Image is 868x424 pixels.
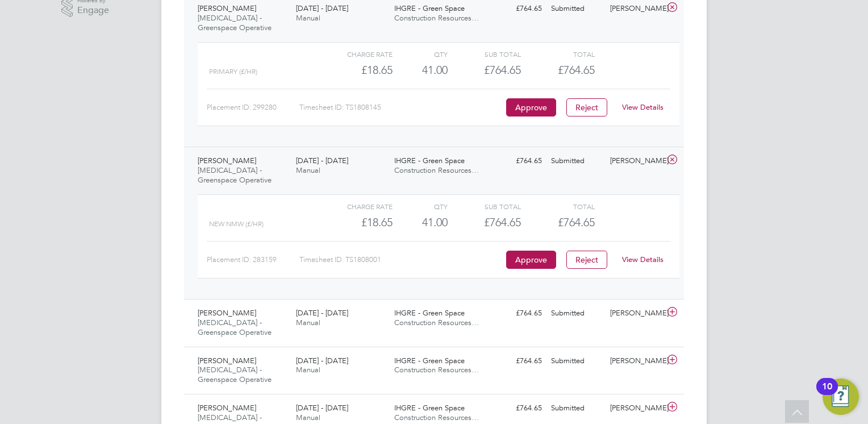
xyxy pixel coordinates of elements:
[207,251,299,269] div: Placement ID: 283159
[198,356,256,365] span: [PERSON_NAME]
[622,255,663,264] a: View Details
[506,251,556,269] button: Approve
[296,308,348,318] span: [DATE] - [DATE]
[198,156,256,165] span: [PERSON_NAME]
[319,199,393,213] div: Charge rate
[77,6,109,15] span: Engage
[198,308,256,318] span: [PERSON_NAME]
[394,403,465,413] span: IHGRE - Green Space
[823,379,859,415] button: Open Resource Center, 10 new notifications
[209,68,257,76] span: Primary (£/HR)
[296,403,348,413] span: [DATE] - [DATE]
[319,47,393,61] div: Charge rate
[296,365,320,375] span: Manual
[198,13,272,32] span: [MEDICAL_DATA] - Greenspace Operative
[487,399,546,418] div: £764.65
[207,98,299,117] div: Placement ID: 299280
[319,61,393,80] div: £18.65
[521,199,594,213] div: Total
[394,165,479,175] span: Construction Resources…
[394,308,465,318] span: IHGRE - Green Space
[566,98,607,117] button: Reject
[487,304,546,323] div: £764.65
[394,13,479,23] span: Construction Resources…
[198,403,256,413] span: [PERSON_NAME]
[198,3,256,13] span: [PERSON_NAME]
[296,165,320,175] span: Manual
[822,386,832,401] div: 10
[558,215,595,229] span: £764.65
[296,156,348,165] span: [DATE] - [DATE]
[296,356,348,365] span: [DATE] - [DATE]
[546,399,606,418] div: Submitted
[506,98,556,117] button: Approve
[319,213,393,232] div: £18.65
[299,98,503,117] div: Timesheet ID: TS1808145
[558,63,595,77] span: £764.65
[487,352,546,371] div: £764.65
[198,365,272,384] span: [MEDICAL_DATA] - Greenspace Operative
[394,156,465,165] span: IHGRE - Green Space
[521,47,594,61] div: Total
[448,213,521,232] div: £764.65
[606,304,665,323] div: [PERSON_NAME]
[209,220,264,228] span: New NMW (£/HR)
[606,352,665,371] div: [PERSON_NAME]
[606,152,665,171] div: [PERSON_NAME]
[393,199,448,213] div: QTY
[296,13,320,23] span: Manual
[546,304,606,323] div: Submitted
[393,47,448,61] div: QTY
[487,152,546,171] div: £764.65
[606,399,665,418] div: [PERSON_NAME]
[393,61,448,80] div: 41.00
[296,413,320,422] span: Manual
[393,213,448,232] div: 41.00
[546,352,606,371] div: Submitted
[448,61,521,80] div: £764.65
[622,102,663,112] a: View Details
[546,152,606,171] div: Submitted
[566,251,607,269] button: Reject
[448,199,521,213] div: Sub Total
[296,318,320,327] span: Manual
[198,318,272,337] span: [MEDICAL_DATA] - Greenspace Operative
[394,365,479,375] span: Construction Resources…
[296,3,348,13] span: [DATE] - [DATE]
[448,47,521,61] div: Sub Total
[394,318,479,327] span: Construction Resources…
[198,165,272,185] span: [MEDICAL_DATA] - Greenspace Operative
[394,3,465,13] span: IHGRE - Green Space
[394,356,465,365] span: IHGRE - Green Space
[299,251,503,269] div: Timesheet ID: TS1808001
[394,413,479,422] span: Construction Resources…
